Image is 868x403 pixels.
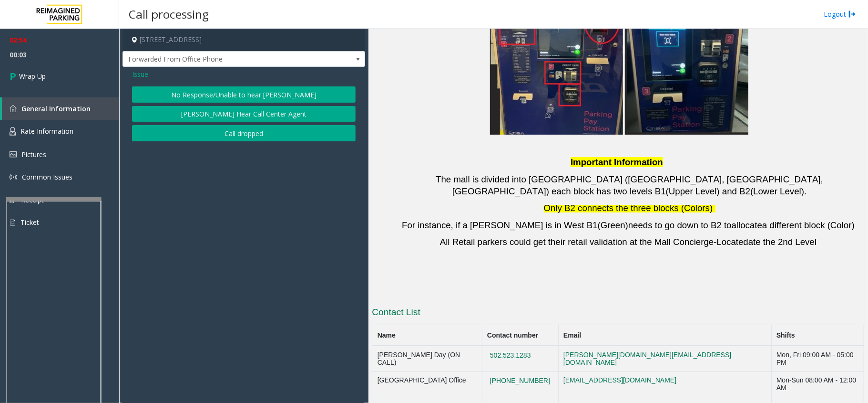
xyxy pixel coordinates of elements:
[10,151,17,158] img: 'icon'
[732,220,762,230] span: allocate
[440,237,717,247] span: All Retail parkers could get their retail validation at the Mall Concierge-
[132,69,148,79] span: Issue
[482,325,558,346] th: Contact number
[402,220,732,230] span: For instance, if a [PERSON_NAME] is in West B1(Green)needs to go down to B2 to
[563,351,731,366] a: [PERSON_NAME][DOMAIN_NAME][EMAIL_ADDRESS][DOMAIN_NAME]
[487,351,534,360] button: 502.523.1283
[544,203,713,213] span: Only B2 connects the three blocks (Colors)
[132,125,356,141] button: Call dropped
[717,237,748,247] span: Located
[372,325,482,346] th: Name
[10,127,16,136] img: 'icon'
[571,157,663,167] span: Important Information
[771,325,864,346] th: Shifts
[19,71,46,81] span: Wrap Up
[22,172,72,181] span: Common Issues
[776,377,858,392] div: Mon-Sun 08:00 AM - 12:00 AM
[487,377,553,385] button: [PHONE_NUMBER]
[124,2,214,26] h3: Call processing
[10,173,17,181] img: 'icon'
[132,86,356,103] button: No Response/Unable to hear [PERSON_NAME]
[21,150,46,159] span: Pictures
[762,220,855,230] span: a different block (Color)
[563,376,676,384] a: [EMAIL_ADDRESS][DOMAIN_NAME]
[436,174,823,196] span: The mall is divided into [GEOGRAPHIC_DATA] ([GEOGRAPHIC_DATA], [GEOGRAPHIC_DATA], [GEOGRAPHIC_DAT...
[372,306,864,321] h3: Contact List
[132,106,356,122] button: [PERSON_NAME] Hear Call Center Agent
[558,325,771,346] th: Email
[372,371,482,397] td: [GEOGRAPHIC_DATA] Office
[748,237,817,247] span: ate the 2nd Level
[824,9,856,19] a: Logout
[372,346,482,371] td: [PERSON_NAME] Day (ON CALL)
[123,52,317,67] span: Forwarded From Office Phone
[21,104,91,113] span: General Information
[776,351,858,367] div: Mon, Fri 09:00 AM - 05:00 PM
[123,29,365,51] h4: [STREET_ADDRESS]
[20,127,73,136] span: Rate Information
[21,195,44,204] span: Receipt
[10,105,17,112] img: 'icon'
[848,9,856,19] img: logout
[2,97,119,120] a: General Information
